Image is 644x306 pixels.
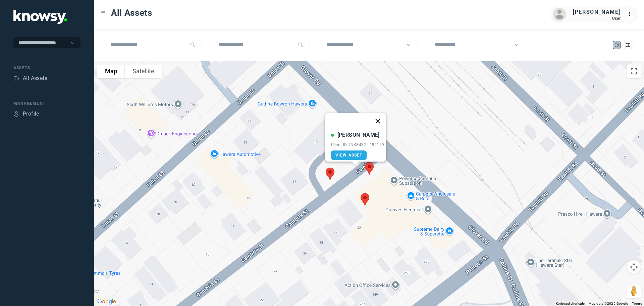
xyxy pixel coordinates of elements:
button: Show satellite imagery [125,64,162,78]
a: ProfileProfile [13,110,39,118]
div: : [627,10,635,18]
button: Close [370,113,386,129]
div: Assets [13,75,19,81]
button: Toggle fullscreen view [627,64,641,78]
div: User [573,16,621,21]
button: Keyboard shortcuts [556,301,585,306]
div: Assets [13,65,80,71]
a: Terms (opens in new tab) [632,302,642,305]
img: Application Logo [13,10,67,24]
a: AssetsAll Assets [13,74,47,82]
div: Toggle Menu [101,10,106,15]
div: [PERSON_NAME] [573,8,621,16]
img: Google [96,297,118,306]
div: Profile [13,111,19,117]
div: Management [13,100,80,106]
img: avatar.png [553,8,566,21]
div: Search [190,42,195,47]
div: [PERSON_NAME] [337,131,380,139]
a: Open this area in Google Maps (opens a new window) [96,297,118,306]
span: All Assets [111,7,152,19]
div: Client ID #NKE432 - 192159 [331,142,384,147]
div: All Assets [23,74,47,82]
span: View Asset [335,153,363,158]
a: View Asset [331,150,367,160]
button: Drag Pegman onto the map to open Street View [627,285,641,298]
button: Map camera controls [627,260,641,274]
div: Profile [23,110,39,118]
tspan: ... [628,11,634,16]
span: Map data ©2025 Google [589,302,628,305]
button: Show street map [97,64,125,78]
div: Map [614,42,620,48]
div: : [627,10,635,19]
div: List [625,42,631,48]
div: Search [298,42,303,47]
